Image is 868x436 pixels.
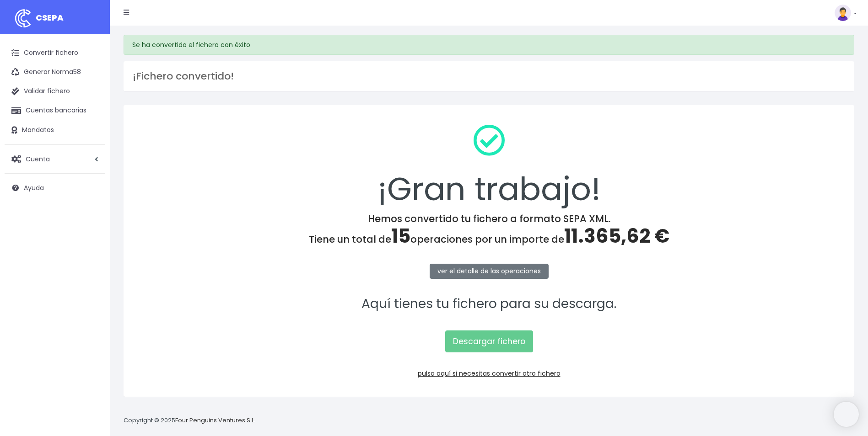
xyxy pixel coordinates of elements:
div: Se ha convertido el fichero con éxito [124,35,854,55]
span: Ayuda [24,183,44,192]
a: Validar fichero [5,82,105,101]
a: pulsa aquí si necesitas convertir otro fichero [418,369,561,378]
p: Aquí tienes tu fichero para su descarga. [135,294,842,314]
p: Copyright © 2025 . [124,416,257,425]
a: Cuentas bancarias [5,101,105,120]
a: Convertir fichero [5,43,105,63]
span: 15 [391,223,410,250]
a: Mandatos [5,121,105,140]
span: Cuenta [26,154,50,163]
span: 11.365,62 € [564,223,669,250]
span: CSEPA [36,12,64,23]
a: Cuenta [5,149,105,169]
img: profile [835,5,851,21]
h3: ¡Fichero convertido! [133,70,845,82]
a: Four Penguins Ventures S.L. [175,416,255,425]
a: Descargar fichero [445,330,533,352]
div: ¡Gran trabajo! [135,117,842,213]
h4: Hemos convertido tu fichero a formato SEPA XML. Tiene un total de operaciones por un importe de [135,213,842,248]
a: Ayuda [5,178,105,197]
img: logo [11,7,34,30]
a: ver el detalle de las operaciones [430,264,549,279]
a: Generar Norma58 [5,63,105,82]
